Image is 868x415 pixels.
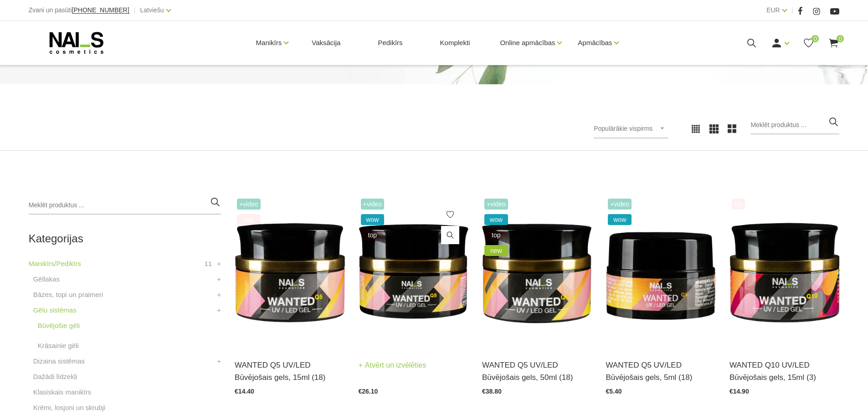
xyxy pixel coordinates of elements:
a: Vaksācija [304,21,348,65]
span: wow [361,214,385,225]
span: wow [484,214,508,225]
img: Gels WANTED NAILS cosmetics tehniķu komanda ir radījusi gelu, kas ilgi jau ir katra meistara mekl... [606,196,715,348]
span: top [484,230,508,241]
span: +Video [237,199,261,210]
span: +Video [484,199,508,210]
span: €26.10 [359,388,378,395]
a: + [217,274,221,285]
a: Dažādi līdzekļi [33,371,77,382]
a: Krāsainie gēli [38,340,79,351]
a: 0 [803,37,814,49]
span: new [484,245,508,256]
a: Gēlu sistēmas [33,305,77,316]
span: | [791,5,793,16]
a: Latviešu [140,5,164,15]
img: Gels WANTED NAILS cosmetics tehniķu komanda ir radījusi gelu, kas ilgi jau ir katra meistara mekl... [235,196,344,348]
a: Komplekti [433,21,478,65]
span: €38.80 [482,388,502,395]
span: | [134,5,136,16]
span: 0 [812,35,819,42]
a: Atvērt un izvēlēties [359,359,426,372]
a: + [217,305,221,316]
a: Klasiskais manikīrs [33,387,92,398]
span: 0 [837,35,844,42]
a: Online apmācības [500,25,555,61]
span: +Video [608,199,632,210]
a: + [217,356,221,367]
a: Pedikīrs [370,21,410,65]
span: €14.40 [235,388,254,395]
a: Manikīrs/Pedikīrs [29,258,81,269]
a: 0 [828,37,839,49]
span: +Video [361,199,385,210]
a: + [217,289,221,300]
a: + [217,258,221,269]
a: Dizaina sistēmas [33,356,85,367]
span: top [237,214,261,225]
img: Gels WANTED NAILS cosmetics tehniķu komanda ir radījusi gelu, kas ilgi jau ir katra meistara mekl... [359,196,468,348]
span: top [361,230,385,241]
img: Gels WANTED NAILS cosmetics tehniķu komanda ir radījusi gelu, kas ilgi jau ir katra meistara mekl... [729,196,839,348]
span: €5.40 [606,388,621,395]
span: [PHONE_NUMBER] [72,6,129,14]
div: Zvani un pasūti [29,5,129,16]
a: WANTED Q5 UV/LED Būvējošais gels, 50ml (18) [482,359,592,384]
span: €14.90 [729,388,749,395]
a: Krēmi, losjoni un skrubji [33,402,105,413]
a: Gēllakas [33,274,60,285]
a: Būvējošie gēli [38,320,80,331]
a: [PHONE_NUMBER] [72,7,129,14]
h2: Kategorijas [29,233,221,245]
input: Meklēt produktus ... [750,116,839,134]
a: Apmācības [578,25,612,61]
a: Manikīrs [256,25,282,61]
a: WANTED Q10 UV/LED Būvējošais gels, 15ml (3) [729,359,839,384]
input: Meklēt produktus ... [29,196,221,215]
a: Bāzes, topi un praimeri [33,289,103,300]
span: Populārākie vispirms [594,125,652,132]
span: top [732,199,745,210]
span: wow [608,214,632,225]
img: Gels WANTED NAILS cosmetics tehniķu komanda ir radījusi gelu, kas ilgi jau ir katra meistara mekl... [482,196,592,348]
a: EUR [766,5,780,15]
a: WANTED Q5 UV/LED Būvējošais gels, 5ml (18) [606,359,715,384]
span: 11 [204,258,212,269]
a: WANTED Q5 UV/LED Būvējošais gels, 15ml (18) [235,359,344,384]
